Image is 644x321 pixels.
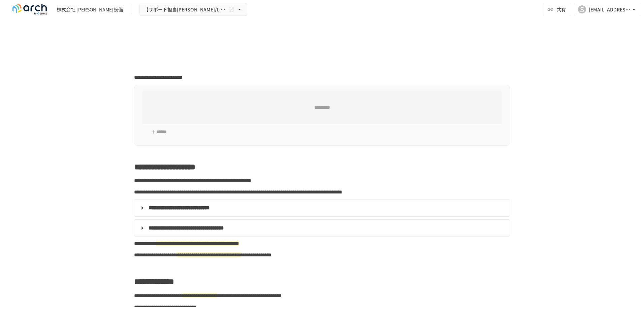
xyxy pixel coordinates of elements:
[543,3,571,16] button: 共有
[144,5,227,14] span: 【サポート担当[PERSON_NAME]/Lite】株式会社 [PERSON_NAME]設備様_初期設定サポートLite
[57,6,123,13] div: 株式会社 [PERSON_NAME]設備
[8,4,51,15] img: logo-default@2x-9cf2c760.svg
[574,3,641,16] button: S[EMAIL_ADDRESS][DOMAIN_NAME]
[139,3,247,16] button: 【サポート担当[PERSON_NAME]/Lite】株式会社 [PERSON_NAME]設備様_初期設定サポートLite
[589,5,631,14] div: [EMAIL_ADDRESS][DOMAIN_NAME]
[578,5,586,13] div: S
[556,6,566,13] span: 共有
